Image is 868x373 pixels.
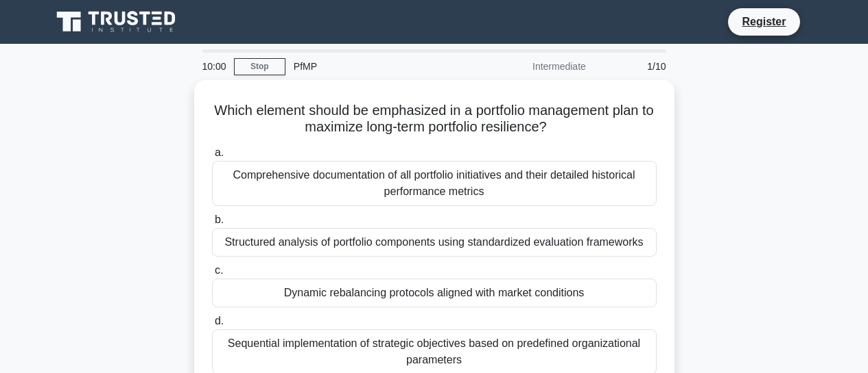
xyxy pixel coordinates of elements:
[285,53,474,80] div: PfMP
[234,58,285,75] a: Stop
[594,53,675,80] div: 1/10
[215,214,224,225] span: b.
[194,53,234,80] div: 10:00
[474,53,594,80] div: Intermediate
[211,102,658,136] h5: Which element should be emphasized in a portfolio management plan to maximize long-term portfolio...
[734,13,794,30] a: Register
[212,228,657,257] div: Structured analysis of portfolio components using standardized evaluation frameworks
[212,279,657,307] div: Dynamic rebalancing protocols aligned with market conditions
[215,146,224,158] span: a.
[215,315,224,326] span: d.
[212,161,657,206] div: Comprehensive documentation of all portfolio initiatives and their detailed historical performanc...
[215,264,223,276] span: c.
